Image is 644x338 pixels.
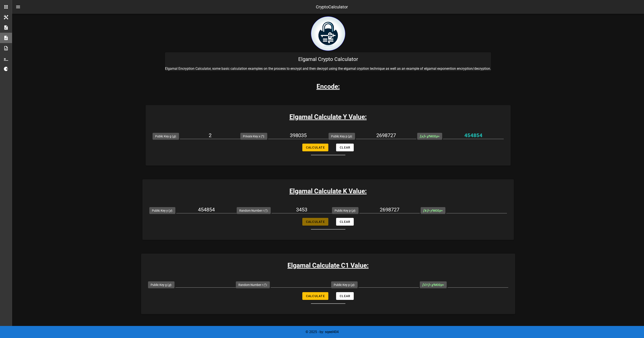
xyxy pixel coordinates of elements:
[420,135,440,138] span: MOD =
[352,283,353,287] i: p
[428,134,429,137] sup: x
[340,146,350,149] span: Clear
[340,294,350,298] span: Clear
[306,294,325,298] span: Calculate
[420,135,429,138] i: = g
[155,134,176,138] label: Public Key g ( ):
[436,135,438,138] i: p
[152,208,173,213] label: Public Key y ( ):
[306,220,325,223] span: Calculate
[239,208,268,213] label: Random Number r ( ):
[306,330,339,334] span: © 2025 - by: sqeel404
[349,135,351,138] i: p
[432,208,433,211] sup: r
[170,209,171,212] i: y
[151,283,172,287] label: Public Key g ( ):
[331,134,352,138] label: Public Key p ( ):
[302,218,328,226] button: Calculate
[317,82,340,91] h3: Encode:
[420,135,424,138] b: [ y ]
[302,144,328,151] button: Calculate
[262,134,263,137] sup: x
[336,144,354,151] button: Clear
[243,134,265,138] label: Private Key x ( ):
[266,208,266,211] sup: r
[422,283,434,287] i: = g
[146,112,511,122] h3: Elgamal Calculate Y Value:
[422,283,429,287] b: [ C1 ]
[173,135,175,138] i: g
[335,208,356,213] label: Public Key p ( ):
[336,292,354,300] button: Clear
[423,209,433,212] i: = y
[265,283,266,285] sup: r
[340,220,350,223] span: Clear
[433,283,434,285] sup: r
[306,146,325,149] span: Calculate
[334,283,355,287] label: Public Key p ( ):
[165,66,491,71] p: Elgamal Encryption Calculator, some basic calculation examples on the process to encrypt and then...
[168,283,170,287] i: g
[423,209,443,212] span: MOD =
[316,4,348,10] div: CryptoCalculator
[441,283,442,287] i: p
[302,292,328,300] button: Calculate
[141,260,515,270] h3: Elgamal Calculate C1 Value:
[311,48,345,52] a: home
[165,52,491,66] div: Elgamal Crypto Calculator
[336,218,354,226] button: Clear
[423,209,428,212] b: [ k ]
[439,209,441,212] i: p
[311,16,345,51] img: encryption logo
[142,186,514,196] h3: Elgamal Calculate K Value:
[13,2,23,12] button: nav-menu-toggle
[422,283,444,287] span: MOD =
[238,283,267,287] label: Random Number r ( ):
[352,209,354,212] i: p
